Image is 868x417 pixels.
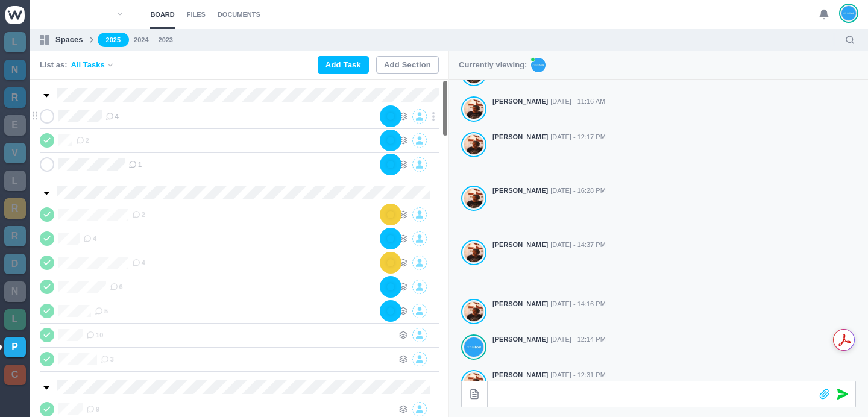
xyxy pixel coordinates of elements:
[492,370,548,380] strong: [PERSON_NAME]
[841,5,856,21] img: João Tosta
[4,198,26,219] a: R
[5,6,25,24] img: winio
[492,96,548,107] strong: [PERSON_NAME]
[4,32,26,52] a: L
[4,281,26,302] a: N
[4,309,26,330] a: L
[464,301,483,322] img: Antonio Lopes
[550,96,605,107] span: [DATE] - 11:16 AM
[318,56,369,74] button: Add Task
[55,34,83,46] p: Spaces
[464,99,483,119] img: Antonio Lopes
[4,365,26,385] a: C
[159,35,173,45] a: 2023
[40,35,49,45] img: spaces
[550,334,606,345] span: [DATE] - 12:14 PM
[492,132,548,142] strong: [PERSON_NAME]
[4,337,26,357] a: P
[492,299,548,309] strong: [PERSON_NAME]
[4,171,26,191] a: L
[550,370,606,380] span: [DATE] - 12:31 PM
[459,59,527,71] p: Currently viewing:
[492,240,548,250] strong: [PERSON_NAME]
[492,334,548,345] strong: [PERSON_NAME]
[4,254,26,274] a: D
[98,33,129,48] a: 2025
[550,132,606,142] span: [DATE] - 12:17 PM
[464,337,483,357] img: João Tosta
[464,188,483,208] img: Antonio Lopes
[550,240,606,250] span: [DATE] - 14:37 PM
[4,115,26,136] a: E
[4,87,26,108] a: R
[4,143,26,163] a: V
[4,60,26,80] a: N
[464,242,483,263] img: Antonio Lopes
[464,134,483,155] img: Antonio Lopes
[492,186,548,196] strong: [PERSON_NAME]
[550,299,606,309] span: [DATE] - 14:16 PM
[134,35,148,45] a: 2024
[71,59,105,71] span: All Tasks
[550,186,606,196] span: [DATE] - 16:28 PM
[4,226,26,246] a: R
[40,59,115,71] div: List as:
[531,58,546,72] img: JT
[376,56,439,74] button: Add Section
